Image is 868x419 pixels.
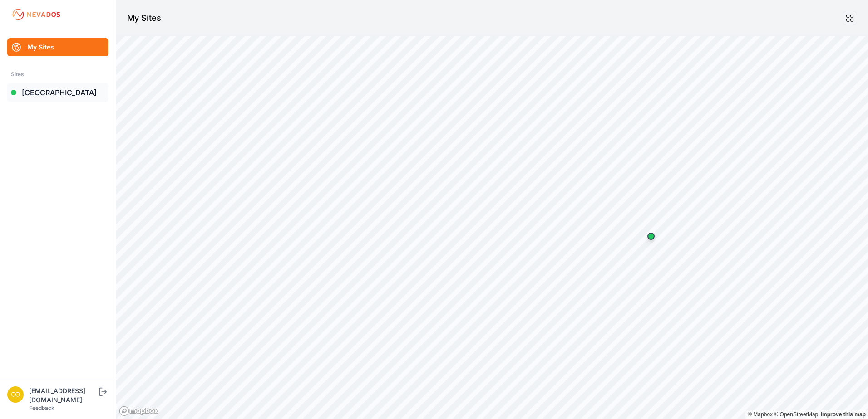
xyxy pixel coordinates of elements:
a: Mapbox [748,411,773,418]
canvas: Map [116,36,868,419]
a: Map feedback [821,411,866,418]
img: controlroomoperator@invenergy.com [7,386,24,403]
div: Sites [11,69,105,80]
a: [GEOGRAPHIC_DATA] [7,83,108,102]
a: OpenStreetMap [774,411,818,418]
img: Nevados [11,7,62,22]
h1: My Sites [127,12,161,24]
a: Feedback [29,404,54,411]
a: Mapbox logo [119,406,159,416]
a: My Sites [7,38,108,56]
div: Map marker [642,227,660,245]
div: [EMAIL_ADDRESS][DOMAIN_NAME] [29,386,97,404]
